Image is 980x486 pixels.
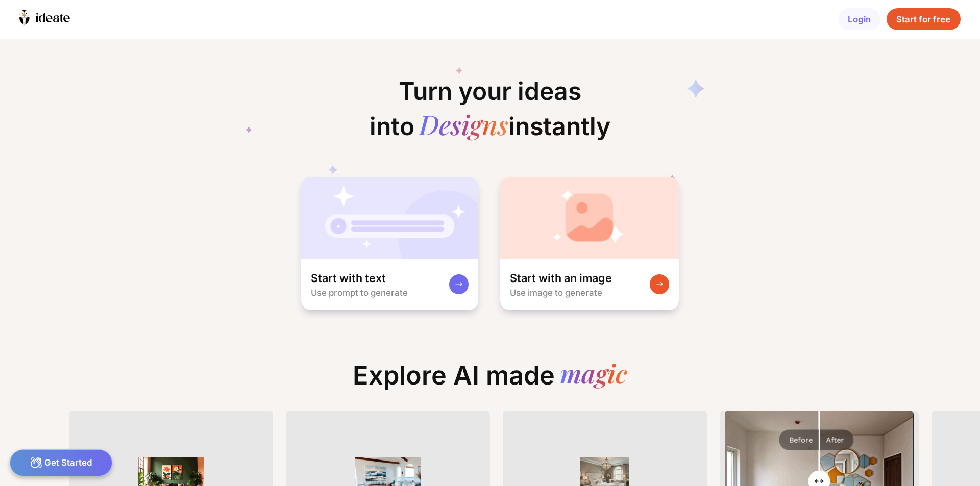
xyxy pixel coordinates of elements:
div: magic [560,360,627,391]
div: Use image to generate [510,288,602,298]
div: Use prompt to generate [311,288,408,298]
img: startWithTextCardBg.jpg [301,177,479,259]
div: Start for free [887,8,960,30]
div: Explore AI made [343,360,637,400]
img: startWithImageCardBg.jpg [500,177,679,259]
div: Start with text [311,271,386,286]
div: Start with an image [510,271,612,286]
div: Get Started [10,449,112,476]
div: Login [838,8,880,30]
